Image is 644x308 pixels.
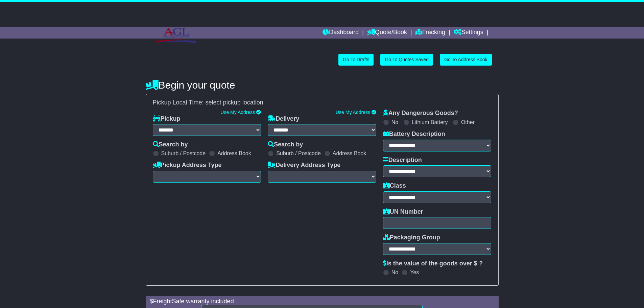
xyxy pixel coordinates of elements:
[146,298,498,305] div: $ FreightSafe warranty included
[268,141,303,148] label: Search by
[412,119,448,125] label: Lithium Battery
[440,54,492,66] a: Go To Address Book
[149,99,495,106] div: Pickup Local Time:
[153,162,222,169] label: Pickup Address Type
[383,182,406,190] label: Class
[146,79,499,91] h4: Begin your quote
[153,141,188,148] label: Search by
[161,150,206,157] label: Suburb / Postcode
[217,150,251,157] label: Address Book
[454,27,483,39] a: Settings
[391,119,398,125] label: No
[383,131,445,138] label: Battery Description
[391,269,398,276] label: No
[461,119,475,125] label: Other
[383,260,483,267] label: Is the value of the goods over $ ?
[410,269,419,276] label: Yes
[383,208,423,216] label: UN Number
[383,234,440,241] label: Packaging Group
[276,150,321,157] label: Suburb / Postcode
[153,115,181,123] label: Pickup
[220,110,255,115] a: Use My Address
[323,27,359,39] a: Dashboard
[383,157,422,164] label: Description
[268,115,299,123] label: Delivery
[415,27,445,39] a: Tracking
[206,99,263,106] span: select pickup location
[367,27,407,39] a: Quote/Book
[338,54,374,66] a: Go To Drafts
[268,162,340,169] label: Delivery Address Type
[333,150,366,157] label: Address Book
[336,110,370,115] a: Use My Address
[380,54,433,66] a: Go To Quotes Saved
[383,110,458,117] label: Any Dangerous Goods?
